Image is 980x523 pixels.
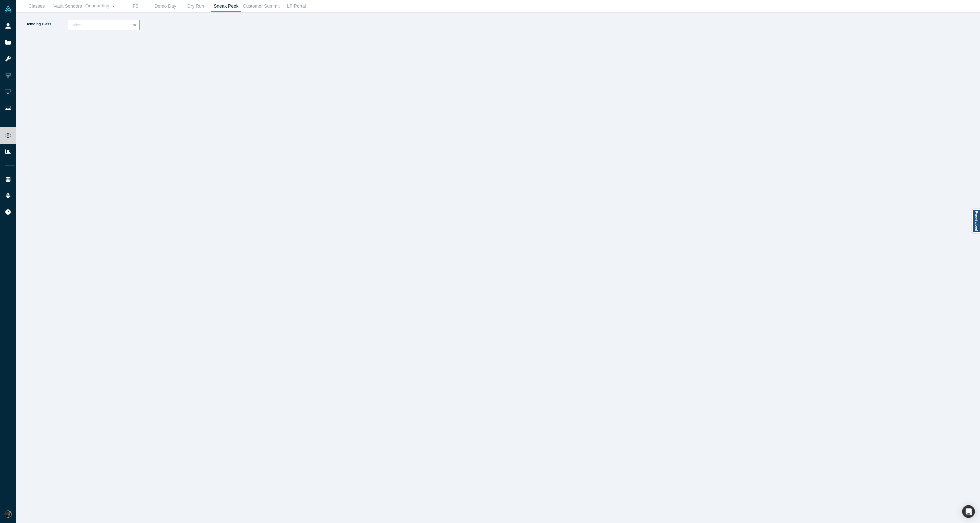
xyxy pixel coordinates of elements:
[52,0,83,12] a: Vault Senders
[25,20,68,29] label: Demoing Class
[241,0,281,12] a: Customer Summit
[972,209,980,233] a: Report a bug!
[180,0,211,12] a: Dry Run
[5,510,12,518] img: Rami Chousein's Account
[120,0,150,12] a: IFS
[5,5,12,13] img: Alchemist Vault Logo
[21,0,52,12] a: Classes
[83,0,120,12] a: Onboarding
[211,0,241,12] a: Sneak Peek
[281,0,312,12] a: LP Portal
[150,0,180,12] a: Demo Day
